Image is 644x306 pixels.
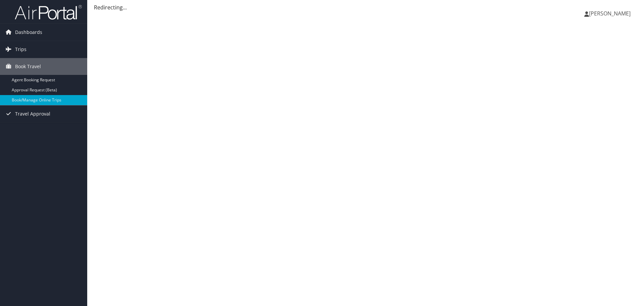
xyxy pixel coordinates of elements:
[15,41,26,58] span: Trips
[584,3,637,24] a: [PERSON_NAME]
[94,3,637,11] div: Redirecting...
[15,24,42,41] span: Dashboards
[589,10,631,17] span: [PERSON_NAME]
[15,105,50,122] span: Travel Approval
[15,4,82,20] img: airportal-logo.png
[15,58,41,75] span: Book Travel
